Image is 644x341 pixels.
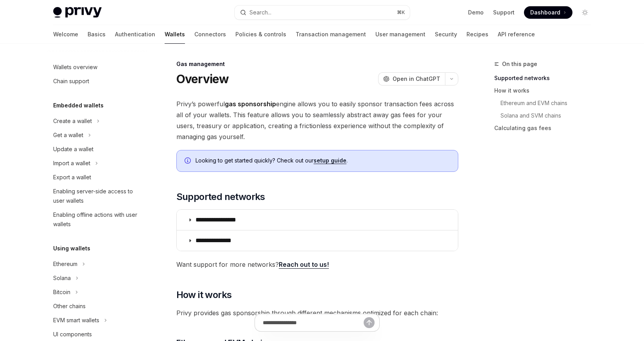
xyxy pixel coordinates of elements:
a: Ethereum and EVM chains [500,97,597,109]
a: Policies & controls [235,25,286,44]
div: Bitcoin [53,287,70,297]
div: Other chains [53,302,86,311]
a: Update a wallet [47,142,147,156]
h5: Embedded wallets [53,101,104,110]
a: Authentication [115,25,155,44]
a: Enabling server-side access to user wallets [47,184,147,208]
a: Supported networks [494,72,597,84]
span: Privy’s powerful engine allows you to easily sponsor transaction fees across all of your wallets.... [176,98,458,142]
button: Search...⌘K [235,5,410,20]
span: ⌘ K [397,9,405,16]
a: Chain support [47,74,147,88]
div: Search... [249,8,271,17]
a: Wallets overview [47,60,147,74]
span: Supported networks [176,191,265,203]
div: Enabling offline actions with user wallets [53,210,142,229]
span: Looking to get started quickly? Check out our . [196,157,450,164]
div: Update a wallet [53,145,93,154]
div: Ethereum [53,259,77,269]
a: Welcome [53,25,78,44]
div: Gas management [176,60,458,68]
span: How it works [176,289,232,301]
a: Basics [88,25,106,44]
span: Privy provides gas sponsorship through different mechanisms optimized for each chain: [176,307,458,318]
span: Want support for more networks? [176,259,458,270]
a: Calculating gas fees [494,122,597,134]
span: On this page [502,59,537,69]
a: How it works [494,84,597,97]
a: Export a wallet [47,170,147,184]
a: Reach out to us! [279,261,329,269]
strong: gas sponsorship [225,100,276,108]
div: UI components [53,330,92,339]
h5: Using wallets [53,244,90,253]
span: Dashboard [530,9,560,16]
div: EVM smart wallets [53,316,99,325]
button: Send message [364,317,375,328]
a: Support [493,9,515,16]
button: Toggle dark mode [579,6,591,19]
a: Solana and SVM chains [500,109,597,122]
a: User management [375,25,425,44]
a: Security [435,25,457,44]
a: Connectors [194,25,226,44]
a: API reference [498,25,535,44]
div: Solana [53,273,71,283]
a: Demo [468,9,484,16]
div: Wallets overview [53,62,97,72]
div: Get a wallet [53,130,83,140]
a: Recipes [466,25,488,44]
div: Import a wallet [53,159,90,168]
a: Dashboard [524,6,572,19]
div: Chain support [53,77,89,86]
a: Wallets [165,25,185,44]
a: Enabling offline actions with user wallets [47,208,147,231]
a: Other chains [47,299,147,313]
div: Create a wallet [53,116,92,126]
div: Export a wallet [53,173,91,182]
a: setup guide [314,157,346,164]
img: light logo [53,7,102,18]
svg: Info [185,157,192,165]
a: Transaction management [296,25,366,44]
h1: Overview [176,72,229,86]
span: Open in ChatGPT [393,75,440,83]
button: Open in ChatGPT [378,72,445,86]
div: Enabling server-side access to user wallets [53,187,142,205]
